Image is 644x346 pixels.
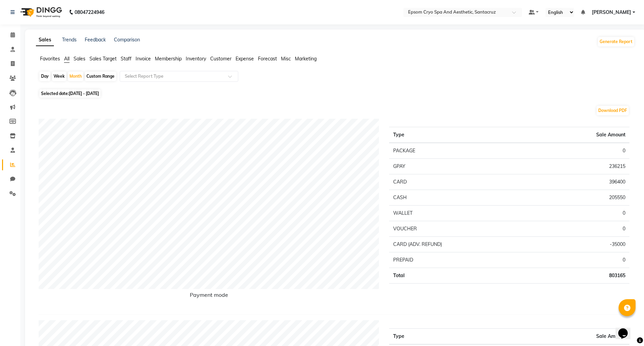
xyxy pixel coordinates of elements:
th: Type [389,127,534,143]
b: 08047224946 [75,3,104,22]
a: Comparison [114,37,140,43]
div: Custom Range [85,72,116,81]
td: PREPAID [389,252,534,268]
td: -35000 [535,237,629,252]
div: Week [52,72,66,81]
th: Type [389,329,522,345]
div: Month [68,72,83,81]
a: Sales [36,34,54,46]
td: GPAY [389,159,534,174]
span: Staff [121,56,132,62]
span: Sales Target [89,56,117,62]
td: WALLET [389,206,534,221]
td: 0 [535,143,629,159]
td: 205550 [535,190,629,206]
td: 0 [535,206,629,221]
td: VOUCHER [389,221,534,237]
span: Forecast [258,56,277,62]
span: Selected date: [39,89,101,98]
span: Membership [155,56,182,62]
td: 0 [535,252,629,268]
span: Expense [236,56,254,62]
button: Download PDF [597,106,629,115]
iframe: chat widget [616,319,637,339]
a: Feedback [85,37,106,43]
td: CARD (ADV. REFUND) [389,237,534,252]
span: [DATE] - [DATE] [69,91,99,96]
td: 236215 [535,159,629,174]
span: [PERSON_NAME] [592,9,631,16]
span: Invoice [136,56,151,62]
td: CASH [389,190,534,206]
td: 396400 [535,174,629,190]
a: Trends [62,37,77,43]
span: Favorites [40,56,60,62]
button: Generate Report [598,37,634,46]
th: Sale Amount [522,329,629,345]
th: Sale Amount [535,127,629,143]
td: 803165 [535,268,629,284]
td: 0 [535,221,629,237]
span: Misc [281,56,291,62]
img: logo [17,3,64,22]
span: All [64,56,69,62]
span: Customer [210,56,232,62]
div: Day [39,72,51,81]
span: Sales [74,56,85,62]
td: Total [389,268,534,284]
td: PACKAGE [389,143,534,159]
span: Inventory [186,56,206,62]
h6: Payment mode [39,292,379,301]
span: Marketing [295,56,317,62]
td: CARD [389,174,534,190]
